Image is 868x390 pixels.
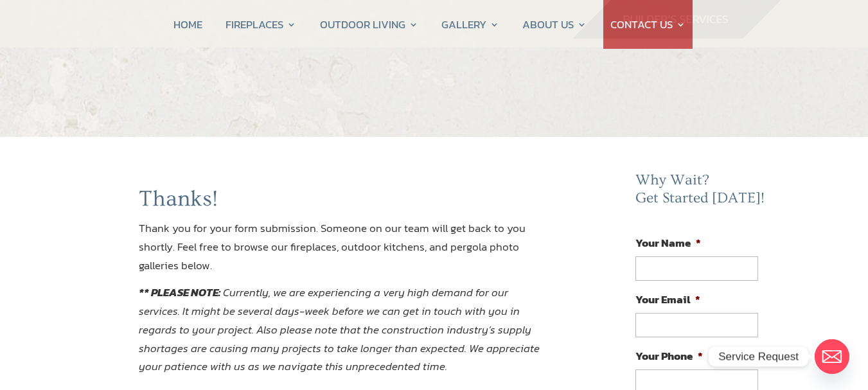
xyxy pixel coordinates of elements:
[139,284,540,375] em: Currently, we are experiencing a very high demand for our services. It might be several days-week...
[139,284,220,301] strong: ** PLEASE NOTE:
[815,339,849,374] a: Email
[635,236,701,250] label: Your Name
[139,219,551,275] p: Thank you for your form submission. Someone on our team will get back to you shortly. Feel free t...
[139,186,551,219] h1: Thanks!
[635,349,703,363] label: Your Phone
[635,292,700,306] label: Your Email
[635,172,768,213] h2: Why Wait? Get Started [DATE]!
